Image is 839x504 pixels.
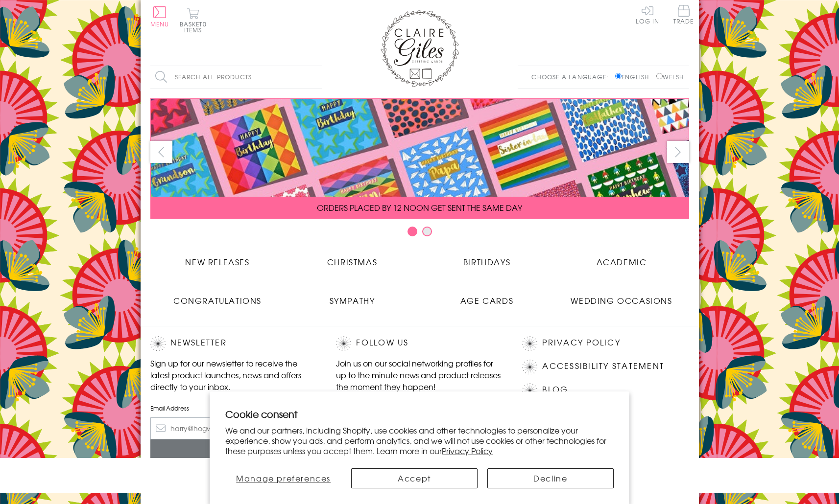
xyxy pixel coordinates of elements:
[150,417,317,439] input: harry@hogwarts.edu
[236,472,331,484] span: Manage preferences
[420,249,554,268] a: Birthdays
[542,336,620,349] a: Privacy Policy
[150,439,317,461] input: Subscribe
[542,383,568,396] a: Blog
[656,72,684,81] label: Welsh
[460,295,513,306] span: Age Cards
[554,249,689,268] a: Academic
[673,5,694,24] span: Trade
[615,72,654,81] label: English
[225,425,614,456] p: We and our partners, including Shopify, use cookies and other technologies to personalize your ex...
[150,357,317,392] p: Sign up for our newsletter to receive the latest product launches, news and offers directly to yo...
[673,5,694,26] a: Trade
[542,360,664,373] a: Accessibility Statement
[422,227,432,236] button: Carousel Page 2
[336,357,503,392] p: Join us on our social networking profiles for up to the minute news and product releases the mome...
[420,287,554,306] a: Age Cards
[408,227,417,236] button: Carousel Page 1 (Current Slide)
[636,5,659,24] a: Log In
[571,295,672,306] span: Wedding Occasions
[381,10,459,87] img: Claire Giles Greetings Cards
[317,202,522,213] span: ORDERS PLACED BY 12 NOON GET SENT THE SAME DAY
[150,6,169,27] button: Menu
[225,468,341,488] button: Manage preferences
[597,256,647,268] span: Academic
[351,468,478,488] button: Accept
[150,404,317,412] label: Email Address
[150,141,172,163] button: prev
[150,287,285,306] a: Congratulations
[336,336,503,351] h2: Follow Us
[150,66,322,88] input: Search all products
[180,8,207,33] button: Basket0 items
[150,336,317,351] h2: Newsletter
[150,226,689,241] div: Carousel Pagination
[330,295,375,306] span: Sympathy
[225,407,614,421] h2: Cookie consent
[554,287,689,306] a: Wedding Occasions
[531,72,613,81] p: Choose a language:
[327,256,377,268] span: Christmas
[173,295,262,306] span: Congratulations
[285,249,420,268] a: Christmas
[667,141,689,163] button: next
[487,468,614,488] button: Decline
[656,73,663,79] input: Welsh
[312,66,322,88] input: Search
[285,287,420,306] a: Sympathy
[463,256,510,268] span: Birthdays
[615,73,622,79] input: English
[184,20,207,34] span: 0 items
[185,256,249,268] span: New Releases
[442,445,493,457] a: Privacy Policy
[150,249,285,268] a: New Releases
[150,20,169,28] span: Menu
